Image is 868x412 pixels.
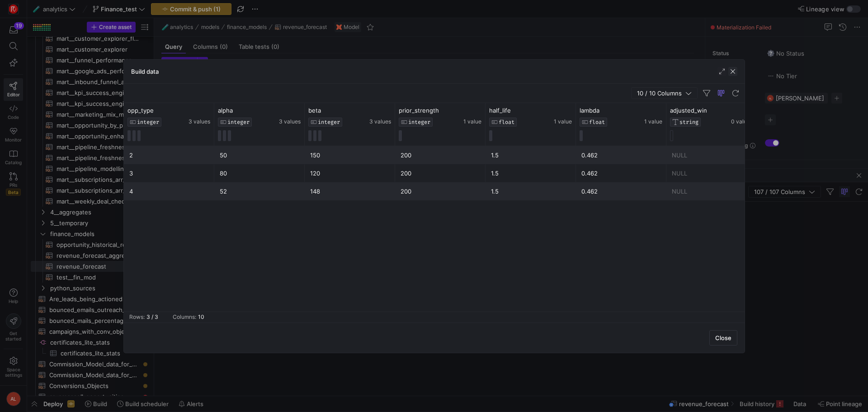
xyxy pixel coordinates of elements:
span: opp_type [127,107,154,114]
span: 1 value [554,118,572,125]
div: 80 [220,165,299,182]
h3: Build data [131,68,159,75]
div: 10 [198,314,204,320]
div: 1.5 [491,147,571,164]
div: 0.462 [581,183,661,200]
span: prior_strength [399,107,439,114]
div: 120 [310,165,390,182]
span: 1 value [644,118,662,125]
div: 200 [401,183,480,200]
span: FLOAT [589,119,605,125]
div: 4 [129,183,209,200]
div: Rows: [129,314,145,320]
span: INTEGER [318,119,340,125]
span: INTEGER [227,119,250,125]
span: half_life [489,107,511,114]
div: 1.5 [491,165,571,182]
div: 50 [220,147,299,164]
button: Close [709,330,737,346]
div: 2 [129,147,209,164]
span: 3 values [279,118,301,125]
div: NULL [672,183,751,200]
span: 10 / 10 Columns [637,90,685,97]
div: 200 [401,147,480,164]
div: 52 [220,183,299,200]
span: FLOAT [499,119,514,125]
div: 3 / 3 [146,314,158,320]
span: Close [715,334,731,341]
span: beta [308,107,321,114]
span: STRING [679,119,698,125]
span: adjusted_win [670,107,707,114]
div: 200 [401,165,480,182]
div: 1.5 [491,183,571,200]
div: 150 [310,147,390,164]
div: Columns: [173,314,196,320]
span: INTEGER [408,119,430,125]
div: 3 [129,165,209,182]
div: 148 [310,183,390,200]
span: lambda [580,107,599,114]
span: 1 value [463,118,481,125]
div: NULL [672,165,751,182]
div: 0.462 [581,147,661,164]
div: 0.462 [581,165,661,182]
span: 3 values [369,118,391,125]
span: INTEGER [137,119,159,125]
button: 10 / 10 Columns [631,87,698,99]
div: NULL [672,147,751,164]
span: 0 values [731,118,753,125]
span: alpha [218,107,233,114]
span: 3 values [189,118,210,125]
